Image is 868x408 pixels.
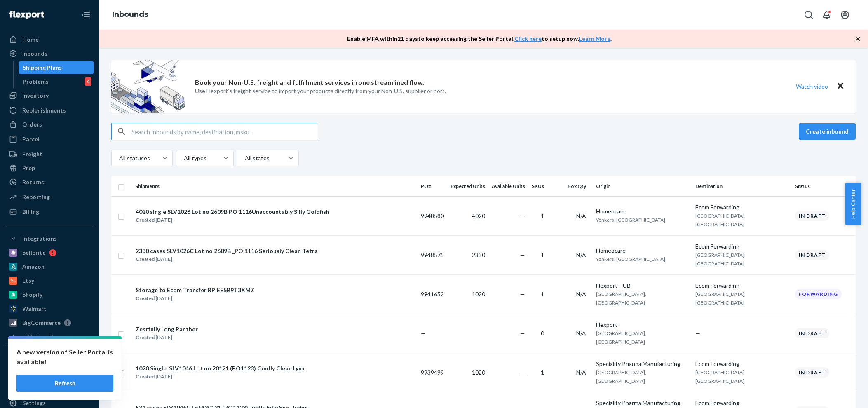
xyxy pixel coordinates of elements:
[695,252,746,267] span: [GEOGRAPHIC_DATA], [GEOGRAPHIC_DATA]
[22,234,57,243] div: Integrations
[118,154,119,162] input: All statuses
[695,399,788,407] div: Ecom Forwarding
[576,330,586,337] span: N/A
[593,176,692,196] th: Origin
[418,196,447,235] td: 9948580
[421,330,426,337] span: —
[112,10,148,19] a: Inbounds
[472,212,485,219] span: 4020
[77,7,94,23] button: Close Navigation
[800,7,817,23] button: Open Search Box
[695,213,746,227] span: [GEOGRAPHIC_DATA], [GEOGRAPHIC_DATA]
[22,106,66,115] div: Replenishments
[837,7,853,23] button: Open account menu
[22,135,40,143] div: Parcel
[514,35,542,42] a: Click here
[541,251,544,258] span: 1
[695,281,788,290] div: Ecom Forwarding
[596,246,689,255] div: Homeocare
[195,87,446,95] p: Use Flexport’s freight service to import your products directly from your Non-U.S. supplier or port.
[22,49,47,58] div: Inbounds
[16,347,113,367] p: A new version of Seller Portal is available!
[136,208,329,216] div: 4020 single SLV1026 Lot no 2609B PO 1116Unaccountably Silly Goldfish
[136,286,254,294] div: Storage to Ecom Transfer RPIEE5B9T3XMZ
[131,123,317,140] input: Search inbounds by name, destination, msku...
[692,176,792,196] th: Destination
[183,154,184,162] input: All types
[520,212,525,219] span: —
[22,249,46,257] div: Sellbrite
[695,291,746,306] span: [GEOGRAPHIC_DATA], [GEOGRAPHIC_DATA]
[22,263,45,271] div: Amazon
[5,246,94,259] a: Sellbrite
[418,176,447,196] th: PO#
[195,78,424,87] p: Book your Non-U.S. freight and fulfillment services in one streamlined flow.
[791,80,833,92] button: Watch video
[520,251,525,258] span: —
[22,178,44,186] div: Returns
[5,274,94,287] a: Etsy
[695,203,788,211] div: Ecom Forwarding
[576,291,586,298] span: N/A
[22,208,39,216] div: Billing
[695,330,700,337] span: —
[136,255,318,263] div: Created [DATE]
[472,251,485,258] span: 2330
[541,369,544,376] span: 1
[418,235,447,274] td: 9948575
[136,247,318,255] div: 2330 cases SLV1026C Lot no 2609B _PO 1116 Seriously Clean Tetra
[136,216,329,224] div: Created [DATE]
[23,63,62,72] div: Shipping Plans
[22,399,46,407] div: Settings
[418,353,447,392] td: 9939499
[579,35,610,42] a: Learn More
[22,35,39,44] div: Home
[695,360,788,368] div: Ecom Forwarding
[22,291,42,299] div: Shopify
[576,369,586,376] span: N/A
[136,364,305,373] div: 1020 Single. SLV1046 Lot no 20121 (PO1123) Coolly Clean Lynx
[22,164,35,172] div: Prep
[418,274,447,314] td: 9941652
[5,383,94,393] a: Add Fast Tag
[22,334,59,341] div: Add Integration
[5,367,94,380] a: Walmart Fast Tags
[19,75,94,88] a: Problems4
[5,176,94,189] a: Returns
[845,183,861,225] button: Help Center
[5,333,94,342] a: Add Integration
[528,176,551,196] th: SKUs
[596,217,665,223] span: Yonkers, [GEOGRAPHIC_DATA]
[596,321,689,329] div: Flexport
[9,11,44,19] img: Flexport logo
[596,330,646,345] span: [GEOGRAPHIC_DATA], [GEOGRAPHIC_DATA]
[22,277,34,285] div: Etsy
[347,35,612,43] p: Enable MFA within 21 days to keep accessing the Seller Portal. to setup now. .
[5,148,94,161] a: Freight
[596,256,665,262] span: Yonkers, [GEOGRAPHIC_DATA]
[244,154,245,162] input: All states
[85,77,91,86] div: 4
[447,176,488,196] th: Expected Units
[596,207,689,216] div: Homeocare
[22,305,47,313] div: Walmart
[5,89,94,102] a: Inventory
[695,242,788,251] div: Ecom Forwarding
[5,260,94,273] a: Amazon
[22,91,49,100] div: Inventory
[136,373,305,381] div: Created [DATE]
[596,291,646,306] span: [GEOGRAPHIC_DATA], [GEOGRAPHIC_DATA]
[799,123,856,140] button: Create inbound
[576,212,586,219] span: N/A
[5,232,94,245] button: Integrations
[596,360,689,368] div: Speciality Pharma Manufacturing
[5,133,94,146] a: Parcel
[19,61,94,74] a: Shipping Plans
[576,251,586,258] span: N/A
[106,3,155,27] ol: breadcrumbs
[596,369,646,384] span: [GEOGRAPHIC_DATA], [GEOGRAPHIC_DATA]
[795,211,829,221] div: In draft
[795,328,829,338] div: In draft
[5,47,94,60] a: Inbounds
[5,33,94,46] a: Home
